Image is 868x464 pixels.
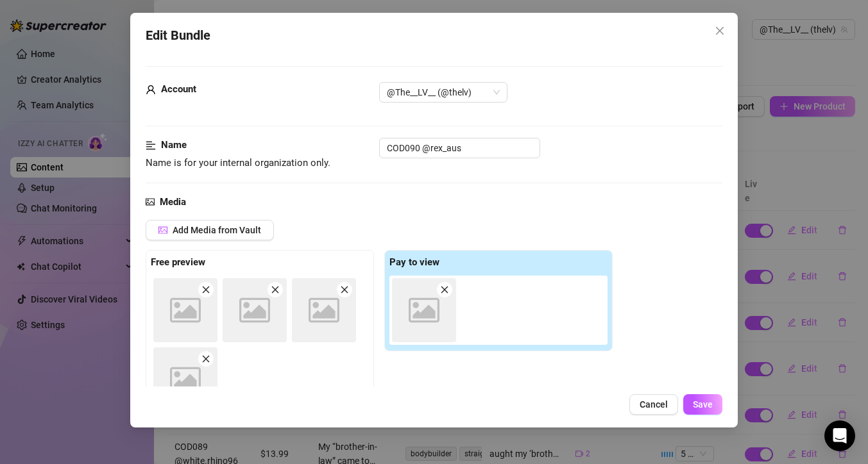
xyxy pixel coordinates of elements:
[146,138,156,153] span: align-left
[629,394,678,415] button: Cancel
[824,420,855,451] div: Open Intercom Messenger
[271,285,280,294] span: close
[146,26,210,46] span: Edit Bundle
[201,354,210,363] span: close
[158,226,167,235] span: picture
[440,285,449,294] span: close
[389,256,439,268] strong: Pay to view
[160,196,186,208] strong: Media
[710,26,730,36] span: Close
[146,195,155,210] span: picture
[693,399,713,410] span: Save
[340,285,349,294] span: close
[146,82,156,97] span: user
[151,256,205,268] strong: Free preview
[201,285,210,294] span: close
[683,394,722,415] button: Save
[710,21,730,41] button: Close
[146,157,330,169] span: Name is for your internal organization only.
[161,83,196,95] strong: Account
[146,220,274,240] button: Add Media from Vault
[640,399,668,410] span: Cancel
[161,139,187,151] strong: Name
[173,225,261,235] span: Add Media from Vault
[715,26,725,36] span: close
[379,138,540,158] input: Enter a name
[387,83,500,102] span: @The__LV__ (@thelv)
